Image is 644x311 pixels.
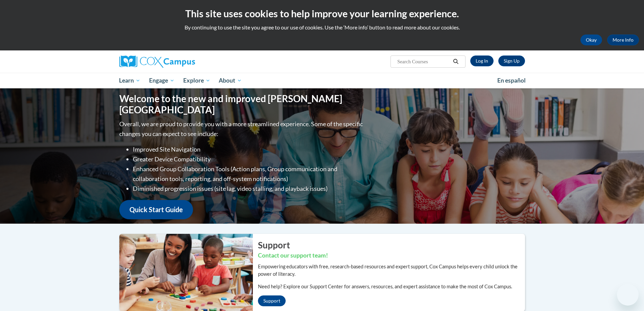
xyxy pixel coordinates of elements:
[258,251,525,260] h3: Contact our support team!
[493,73,530,88] a: En español
[149,76,174,85] span: Engage
[580,35,602,45] button: Okay
[397,58,451,66] input: Search Courses
[258,263,525,278] p: Empowering educators with free, research-based resources and expert support, Cox Campus helps eve...
[179,73,215,88] a: Explore
[119,119,364,139] p: Overall, we are proud to provide you with a more streamlined experience. Some of the specific cha...
[214,73,246,88] a: About
[219,76,242,85] span: About
[145,73,179,88] a: Engage
[258,283,525,290] p: Need help? Explore our Support Center for answers, resources, and expert assistance to make the m...
[183,76,210,85] span: Explore
[470,55,494,66] a: Log In
[607,35,639,45] a: More Info
[119,76,140,85] span: Learn
[115,73,145,88] a: Learn
[258,239,525,251] h2: Support
[119,93,364,116] h1: Welcome to the new and improved [PERSON_NAME][GEOGRAPHIC_DATA]
[5,24,639,31] p: By continuing to use the site you agree to our use of cookies. Use the ‘More info’ button to read...
[258,295,286,306] a: Support
[133,184,364,194] li: Diminished progression issues (site lag, video stalling, and playback issues)
[451,58,461,66] button: Search
[109,73,535,88] div: Main menu
[133,145,364,154] li: Improved Site Navigation
[497,77,526,84] span: En español
[119,55,195,68] img: Cox Campus
[498,55,525,66] a: Register
[133,154,364,164] li: Greater Device Compatibility
[119,200,193,219] a: Quick Start Guide
[119,55,248,68] a: Cox Campus
[114,234,253,311] img: ...
[5,7,639,20] h2: This site uses cookies to help improve your learning experience.
[617,284,639,306] iframe: Button to launch messaging window
[133,164,364,184] li: Enhanced Group Collaboration Tools (Action plans, Group communication and collaboration tools, re...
